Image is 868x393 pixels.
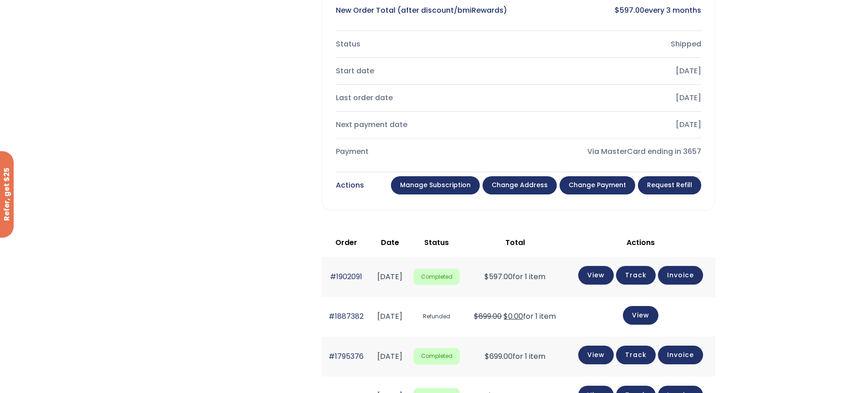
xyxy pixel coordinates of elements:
[377,351,402,362] time: [DATE]
[329,351,364,362] a: #1795376
[503,311,508,322] span: $
[377,311,402,322] time: [DATE]
[615,5,620,15] span: $
[336,145,511,158] div: Payment
[413,348,460,365] span: Completed
[526,38,701,51] div: Shipped
[335,237,357,248] span: Order
[485,351,489,362] span: $
[464,337,566,376] td: for 1 item
[658,346,703,364] a: Invoice
[627,237,655,248] span: Actions
[526,92,701,104] div: [DATE]
[381,237,399,248] span: Date
[616,266,656,285] a: Track
[413,269,460,286] span: Completed
[483,176,557,194] a: Change address
[336,179,364,192] div: Actions
[638,176,701,194] a: Request Refill
[484,271,489,282] span: $
[526,65,701,77] div: [DATE]
[330,271,362,282] a: #1902091
[578,346,614,364] a: View
[336,38,511,51] div: Status
[391,176,480,194] a: Manage Subscription
[526,118,701,131] div: [DATE]
[526,4,701,17] div: every 3 months
[616,346,656,364] a: Track
[474,311,502,322] del: $699.00
[329,311,364,322] a: #1887382
[336,4,511,17] div: New Order Total (after discount/bmiRewards)
[560,176,635,194] a: Change payment
[526,145,701,158] div: Via MasterCard ending in 3657
[505,237,525,248] span: Total
[623,306,658,325] a: View
[336,65,511,77] div: Start date
[424,237,449,248] span: Status
[336,92,511,104] div: Last order date
[464,297,566,337] td: for 1 item
[485,351,513,362] span: 699.00
[503,311,523,322] span: 0.00
[658,266,703,285] a: Invoice
[484,271,513,282] span: 597.00
[615,5,644,15] bdi: 597.00
[464,257,566,296] td: for 1 item
[413,308,460,325] span: Refunded
[377,271,402,282] time: [DATE]
[578,266,614,285] a: View
[336,118,511,131] div: Next payment date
